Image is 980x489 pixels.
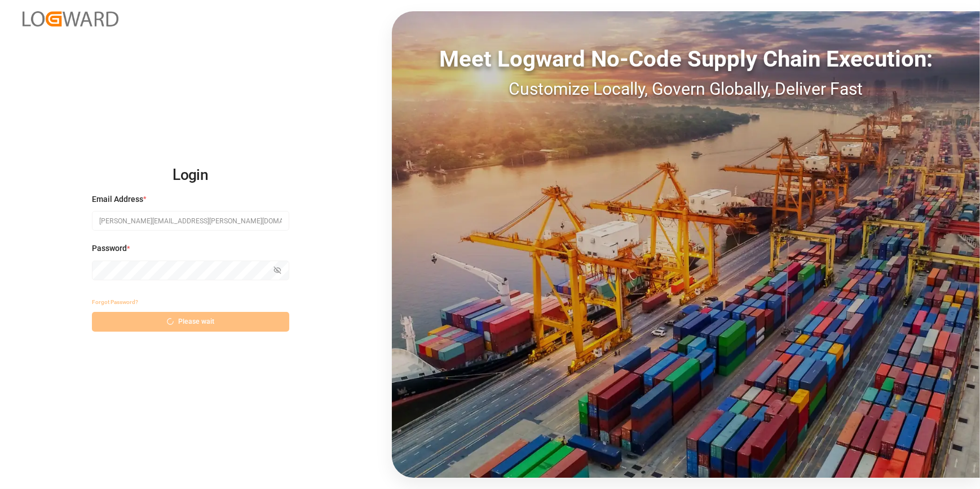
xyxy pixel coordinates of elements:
input: Enter your email [92,211,289,231]
div: Meet Logward No-Code Supply Chain Execution: [392,42,980,76]
h2: Login [92,157,289,193]
span: Password [92,243,127,254]
img: Logward_new_orange.png [23,11,118,27]
span: Email Address [92,193,143,205]
div: Customize Locally, Govern Globally, Deliver Fast [392,76,980,102]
